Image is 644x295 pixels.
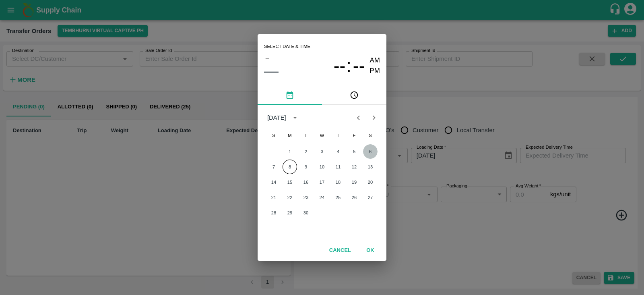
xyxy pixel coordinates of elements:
[266,175,281,189] button: 14
[334,55,346,77] button: --
[283,206,297,220] button: 29
[283,127,297,143] span: Monday
[264,41,310,53] span: Select date & time
[331,175,345,189] button: 18
[289,111,301,124] button: calendar view is open, switch to year view
[351,110,366,125] button: Previous month
[283,190,297,205] button: 22
[353,55,365,76] span: --
[315,127,329,143] span: Wednesday
[370,55,380,66] button: AM
[370,66,380,77] button: PM
[331,127,345,143] span: Thursday
[315,190,329,205] button: 24
[331,160,345,174] button: 11
[363,175,378,189] button: 20
[347,175,361,189] button: 19
[363,144,378,159] button: 6
[315,175,329,189] button: 17
[363,160,378,174] button: 13
[353,55,365,77] button: --
[363,127,378,143] span: Saturday
[283,144,297,159] button: 1
[299,190,313,205] button: 23
[266,190,281,205] button: 21
[283,160,297,174] button: 8
[347,190,361,205] button: 26
[363,190,378,205] button: 27
[266,160,281,174] button: 7
[266,127,281,143] span: Sunday
[315,144,329,159] button: 3
[331,190,345,205] button: 25
[334,55,346,76] span: --
[347,144,361,159] button: 5
[357,243,383,258] button: OK
[299,206,313,220] button: 30
[326,243,354,258] button: Cancel
[347,127,361,143] span: Friday
[315,160,329,174] button: 10
[266,206,281,220] button: 28
[299,144,313,159] button: 2
[283,175,297,189] button: 15
[322,85,386,105] button: pick time
[366,110,382,125] button: Next month
[331,144,345,159] button: 4
[347,160,361,174] button: 12
[346,55,351,77] span: :
[299,160,313,174] button: 9
[267,113,286,122] div: [DATE]
[258,85,322,105] button: pick date
[266,52,269,63] span: –
[299,127,313,143] span: Tuesday
[264,52,270,63] button: –
[264,63,279,79] button: ––
[299,175,313,189] button: 16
